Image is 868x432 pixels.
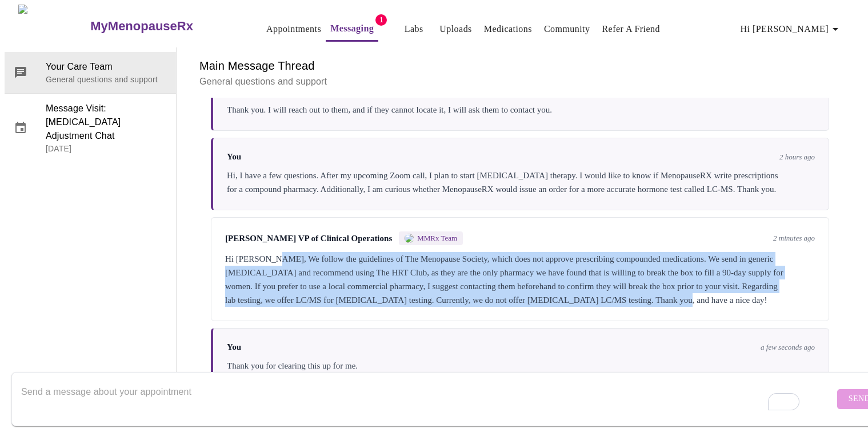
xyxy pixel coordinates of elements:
[227,169,815,196] div: Hi, I have a few questions. After my upcoming Zoom call, I plan to start [MEDICAL_DATA] therapy. ...
[779,153,815,162] span: 2 hours ago
[21,381,834,417] textarea: To enrich screen reader interactions, please activate Accessibility in Grammarly extension settings
[199,57,841,75] h6: Main Message Thread
[375,14,387,26] span: 1
[46,102,167,143] span: Message Visit: [MEDICAL_DATA] Adjustment Chat
[761,343,815,352] span: a few seconds ago
[18,5,89,47] img: MyMenopauseRx Logo
[326,17,378,42] button: Messaging
[439,21,472,37] a: Uploads
[5,94,176,162] div: Message Visit: [MEDICAL_DATA] Adjustment Chat[DATE]
[225,234,392,243] span: [PERSON_NAME] VP of Clinical Operations
[405,234,414,243] img: MMRX
[46,74,167,85] p: General questions and support
[89,6,239,46] a: MyMenopauseRx
[46,60,167,74] span: Your Care Team
[539,18,595,41] button: Community
[736,18,847,41] button: Hi [PERSON_NAME]
[199,75,841,89] p: General questions and support
[602,21,660,37] a: Refer a Friend
[227,342,241,352] span: You
[5,52,176,93] div: Your Care TeamGeneral questions and support
[395,18,432,41] button: Labs
[484,21,532,37] a: Medications
[227,152,241,162] span: You
[435,18,477,41] button: Uploads
[225,252,815,307] div: Hi [PERSON_NAME], We follow the guidelines of The Menopause Society, which does not approve presc...
[741,21,842,37] span: Hi [PERSON_NAME]
[544,21,590,37] a: Community
[90,19,193,34] h3: MyMenopauseRx
[262,18,326,41] button: Appointments
[227,359,815,373] div: Thank you for clearing this up for me.
[417,234,457,243] span: MMRx Team
[227,103,815,117] div: Thank you. I will reach out to them, and if they cannot locate it, I will ask them to contact you.
[773,234,815,243] span: 2 minutes ago
[266,21,321,37] a: Appointments
[46,143,167,154] p: [DATE]
[479,18,537,41] button: Medications
[330,21,374,37] a: Messaging
[597,18,665,41] button: Refer a Friend
[405,21,423,37] a: Labs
